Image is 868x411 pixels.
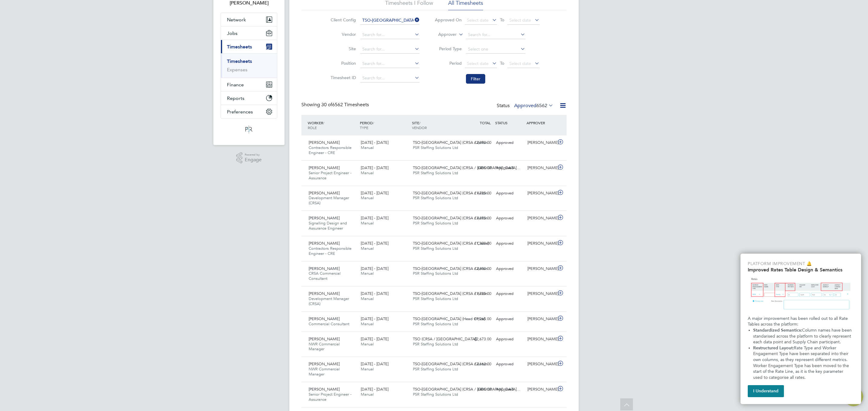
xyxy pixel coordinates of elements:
[525,359,556,369] div: [PERSON_NAME]
[309,221,347,231] span: Signalling Design and Assurance Engineer
[748,267,854,273] h2: Improved Rates Table Design & Semantics
[494,213,525,223] div: Approved
[360,45,420,54] input: Search for...
[462,314,494,324] div: £1,265.00
[514,103,553,109] label: Approved
[494,334,525,344] div: Approved
[525,289,556,299] div: [PERSON_NAME]
[227,44,252,50] span: Timesheets
[361,366,374,372] span: Manual
[309,361,340,366] span: [PERSON_NAME]
[413,140,491,145] span: TSO-[GEOGRAPHIC_DATA] (CRSA / Aston…
[466,74,485,84] button: Filter
[309,266,340,271] span: [PERSON_NAME]
[361,316,388,321] span: [DATE] - [DATE]
[244,125,254,134] img: psrsolutions-logo-retina.png
[413,387,520,392] span: TSO-[GEOGRAPHIC_DATA] (CRSA / [GEOGRAPHIC_DATA]…
[413,271,458,276] span: PSR Staffing Solutions Ltd
[462,163,494,173] div: £486.00
[525,117,556,128] div: APPROVER
[435,17,462,23] label: Approved On
[525,213,556,223] div: [PERSON_NAME]
[361,221,374,226] span: Manual
[361,165,388,170] span: [DATE] - [DATE]
[525,163,556,173] div: [PERSON_NAME]
[309,387,340,392] span: [PERSON_NAME]
[525,264,556,274] div: [PERSON_NAME]
[413,215,491,221] span: TSO-[GEOGRAPHIC_DATA] (CRSA / Aston…
[329,60,356,66] label: Position
[413,316,485,321] span: TSO-[GEOGRAPHIC_DATA] (Head Office)
[525,334,556,344] div: [PERSON_NAME]
[245,157,262,162] span: Engage
[227,17,246,23] span: Network
[494,138,525,148] div: Approved
[509,17,531,23] span: Select date
[494,359,525,369] div: Approved
[467,17,489,23] span: Select date
[413,145,458,150] span: PSR Staffing Solutions Ltd
[413,296,458,301] span: PSR Staffing Solutions Ltd
[321,102,332,108] span: 30 of
[361,195,374,200] span: Manual
[309,190,340,196] span: [PERSON_NAME]
[525,239,556,249] div: [PERSON_NAME]
[323,120,324,125] span: /
[361,241,388,246] span: [DATE] - [DATE]
[309,195,349,205] span: Development Manager (CRSA)
[462,385,494,394] div: £486.00
[480,120,491,125] span: TOTAL
[360,74,420,82] input: Search for...
[306,117,358,133] div: WORKER
[309,215,340,221] span: [PERSON_NAME]
[494,289,525,299] div: Approved
[329,75,356,80] label: Timesheet ID
[309,336,340,341] span: [PERSON_NAME]
[413,165,520,170] span: TSO-[GEOGRAPHIC_DATA] (CRSA / [GEOGRAPHIC_DATA]…
[413,366,458,372] span: PSR Staffing Solutions Ltd
[309,341,340,352] span: NWR Commercial Manager
[309,140,340,145] span: [PERSON_NAME]
[494,314,525,324] div: Approved
[361,361,388,366] span: [DATE] - [DATE]
[360,125,368,130] span: TYPE
[413,241,489,246] span: TSO-[GEOGRAPHIC_DATA] (CRSA / Crewe)
[413,336,477,341] span: TSO (CRSA / [GEOGRAPHIC_DATA])
[462,188,494,198] div: £1,725.00
[419,120,420,125] span: /
[413,321,458,326] span: PSR Staffing Solutions Ltd
[413,170,458,175] span: PSR Staffing Solutions Ltd
[301,102,370,108] div: Showing
[748,261,854,267] p: Platform Improvement 🔔
[361,170,374,175] span: Manual
[361,215,388,221] span: [DATE] - [DATE]
[525,385,556,394] div: [PERSON_NAME]
[753,345,850,380] span: Rate Type and Worker Engagement Type have been separated into their own columns, as they represen...
[494,239,525,249] div: Approved
[525,138,556,148] div: [PERSON_NAME]
[309,291,340,296] span: [PERSON_NAME]
[498,16,506,24] span: To
[413,341,458,347] span: PSR Staffing Solutions Ltd
[462,334,494,344] div: £2,673.00
[498,59,506,67] span: To
[329,46,356,51] label: Site
[309,165,340,170] span: [PERSON_NAME]
[494,163,525,173] div: Approved
[373,120,374,125] span: /
[525,188,556,198] div: [PERSON_NAME]
[509,61,531,66] span: Select date
[494,264,525,274] div: Approved
[329,32,356,37] label: Vendor
[536,103,547,109] span: 6562
[309,392,351,402] span: Senior Project Engineer - Assurance
[413,361,491,366] span: TSO-[GEOGRAPHIC_DATA] (CRSA / Aston…
[309,321,349,326] span: Commercial Consultant
[467,61,489,66] span: Select date
[309,145,351,155] span: Contractors Responsible Engineer - CRE
[462,239,494,249] div: £1,320.00
[361,296,374,301] span: Manual
[462,213,494,223] div: £3,375.00
[525,314,556,324] div: [PERSON_NAME]
[309,316,340,321] span: [PERSON_NAME]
